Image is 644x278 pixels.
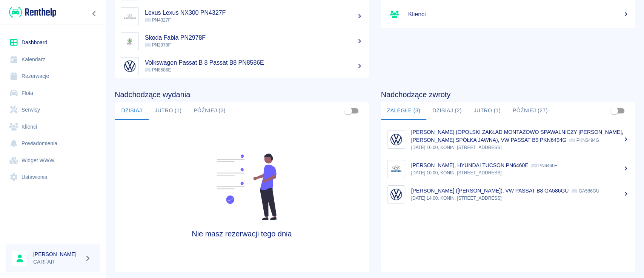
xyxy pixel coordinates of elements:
p: GA586GU [572,188,599,194]
a: Serwisy [6,101,100,118]
a: Ustawienia [6,169,100,186]
span: PN2978F [145,42,171,48]
a: Dashboard [6,34,100,51]
p: [PERSON_NAME], HYUNDAI TUCSON PN6460E [411,162,529,168]
img: Fleet [193,154,290,220]
button: Zaległe (3) [381,102,426,120]
h5: Klienci [408,11,629,18]
img: Image [123,34,137,48]
a: Image[PERSON_NAME], HYUNDAI TUCSON PN6460E PN6460E[DATE] 10:00, KONIN, [STREET_ADDRESS] [381,156,635,182]
a: Image[PERSON_NAME] ([PERSON_NAME]), VW PASSAT B8 GA586GU GA586GU[DATE] 14:00, KONIN, [STREET_ADDR... [381,182,635,207]
span: Pokaż przypisane tylko do mnie [341,104,355,118]
img: Image [389,132,403,147]
img: Image [389,162,403,176]
p: PKN6494G [569,138,599,143]
h4: Nadchodzące wydania [115,90,369,99]
p: [PERSON_NAME] (OPOLSKI ZAKŁAD MONTAŻOWO SPAWALNICZY [PERSON_NAME], [PERSON_NAME] SPÓŁKA JAWNA), V... [411,129,623,143]
h4: Nie masz rezerwacji tego dnia [146,229,337,238]
a: ImageVolkswagen Passat B 8 Passat B8 PN8586E PN8586E [115,54,369,79]
img: Image [389,187,403,202]
h5: Lexus Lexus NX300 PN4327F [145,9,363,17]
p: CARFAR [33,258,81,266]
p: PN6460E [531,163,557,168]
a: Flota [6,85,100,102]
p: [DATE] 14:00, KONIN, [STREET_ADDRESS] [411,195,629,202]
a: Kalendarz [6,51,100,68]
button: Później (27) [507,102,554,120]
button: Jutro (1) [467,102,506,120]
h5: Skoda Fabia PN2978F [145,34,363,42]
p: [DATE] 16:00, KONIN, [STREET_ADDRESS] [411,144,629,151]
h4: Nadchodzące zwroty [381,90,635,99]
span: Pokaż przypisane tylko do mnie [607,104,621,118]
button: Dzisiaj [115,102,149,120]
button: Później (3) [188,102,232,120]
a: Klienci [381,4,635,25]
a: Renthelp logo [6,6,56,19]
button: Jutro (1) [149,102,188,120]
a: ImageSkoda Fabia PN2978F PN2978F [115,29,369,54]
button: Dzisiaj (2) [426,102,468,120]
p: [DATE] 10:00, KONIN, [STREET_ADDRESS] [411,169,629,176]
a: ImageLexus Lexus NX300 PN4327F PN4327F [115,4,369,29]
span: PN4327F [145,17,171,23]
h6: [PERSON_NAME] [33,250,81,258]
img: Image [123,59,137,73]
a: Rezerwacje [6,68,100,85]
a: Widget WWW [6,152,100,169]
span: PN8586E [145,67,171,73]
a: Klienci [6,118,100,135]
img: Renthelp logo [9,6,56,19]
button: Zwiń nawigację [89,9,100,19]
a: Powiadomienia [6,135,100,152]
h5: Volkswagen Passat B 8 Passat B8 PN8586E [145,59,363,67]
p: [PERSON_NAME] ([PERSON_NAME]), VW PASSAT B8 GA586GU [411,188,569,194]
a: Image[PERSON_NAME] (OPOLSKI ZAKŁAD MONTAŻOWO SPAWALNICZY [PERSON_NAME], [PERSON_NAME] SPÓŁKA JAWN... [381,123,635,156]
img: Image [123,9,137,23]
